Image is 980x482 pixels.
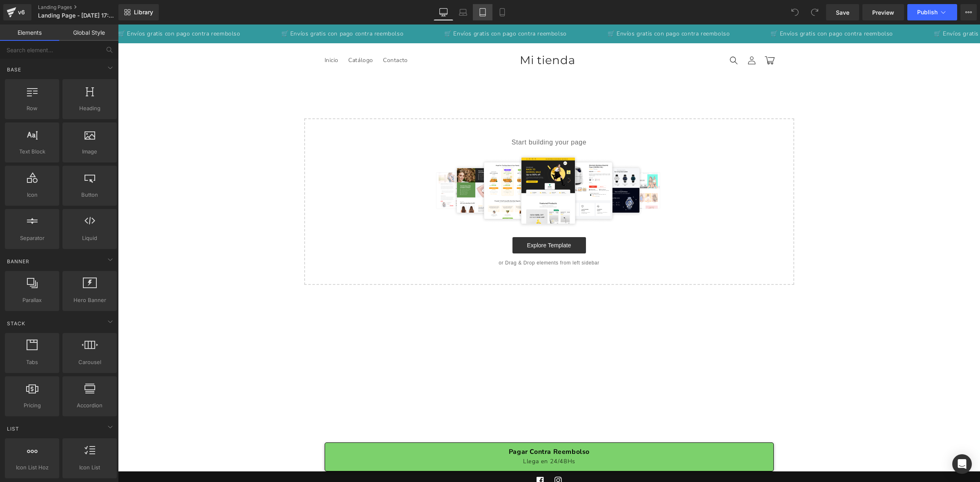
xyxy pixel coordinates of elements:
summary: Búsqueda [607,27,625,45]
div: v6 [16,7,27,18]
span: Base [6,66,22,73]
span: Llega en 24/48Hs [390,433,471,441]
span: Inicio [207,32,221,40]
a: Preview [862,4,904,20]
a: Inicio [202,27,226,44]
span: Carousel [65,358,114,366]
span: Accordion [65,401,114,410]
span: Icon List Hoz [7,463,57,472]
p: 🛒 Envíos gratis con pago contra reembolso [163,7,286,12]
a: Global Style [59,24,118,41]
a: Desktop [434,4,453,20]
div: Open Intercom Messenger [952,454,972,474]
span: Pagar Contra Reembolso [390,423,471,441]
p: or Drag & Drop elements from left sidebar [199,235,663,241]
span: Landing Page - [DATE] 17:33:06 [38,12,116,19]
p: Start building your page [199,113,663,123]
span: Icon [7,191,57,199]
span: Publish [917,9,938,16]
span: Separator [7,234,57,242]
span: Contacto [265,32,290,40]
button: Publish [907,4,957,20]
button: Redo [806,4,823,20]
button: More [960,4,977,20]
p: 🛒 Envíos gratis con pago contra reembolso [490,7,612,12]
span: Stack [6,320,26,327]
span: Hero Banner [65,296,114,304]
span: Button [65,191,114,199]
span: Banner [6,258,30,265]
a: Contacto [260,27,295,44]
span: Preview [872,8,894,17]
span: Library [134,9,153,16]
span: Parallax [7,296,57,304]
p: 🛒 Envíos gratis con pago contra reembolso [653,7,775,12]
span: Heading [65,104,114,113]
a: Tablet [473,4,492,20]
a: Laptop [453,4,473,20]
a: New Library [118,4,159,20]
button: Undo [787,4,803,20]
span: Image [65,147,114,156]
a: Catálogo [225,27,260,44]
span: List [6,425,20,433]
span: Icon List [65,463,114,472]
a: Mobile [492,4,512,20]
a: Mi tienda [399,27,460,45]
span: Text Block [7,147,57,156]
span: Catálogo [230,32,255,40]
span: Save [836,8,849,17]
p: 🛒 Envíos gratis con pago contra reembolso [816,7,938,12]
span: Row [7,104,57,113]
span: Tabs [7,358,57,366]
p: 🛒 Envíos gratis con pago contra reembolso [326,7,449,12]
span: Liquid [65,234,114,242]
a: v6 [3,4,31,20]
a: Landing Pages [38,4,132,11]
span: Pricing [7,401,57,410]
a: Explore Template [394,213,468,229]
span: Mi tienda [402,29,457,42]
